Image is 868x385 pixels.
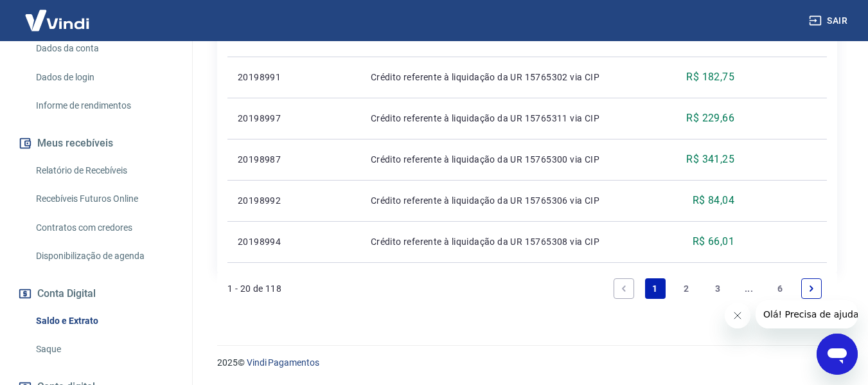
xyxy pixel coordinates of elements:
a: Disponibilização de agenda [31,243,177,269]
a: Vindi Pagamentos [247,357,319,368]
p: 20198991 [238,71,299,84]
p: Crédito referente à liquidação da UR 15765311 via CIP [371,112,654,125]
a: Next page [801,278,822,299]
p: Crédito referente à liquidação da UR 15765302 via CIP [371,71,654,84]
p: R$ 66,01 [693,234,734,249]
iframe: Botão para abrir a janela de mensagens [817,334,858,375]
a: Page 1 is your current page [645,278,666,299]
p: Crédito referente à liquidação da UR 15765300 via CIP [371,153,654,166]
a: Informe de rendimentos [31,93,177,119]
iframe: Fechar mensagem [725,303,750,328]
iframe: Mensagem da empresa [756,300,858,328]
p: Crédito referente à liquidação da UR 15765306 via CIP [371,194,654,207]
a: Saque [31,336,177,363]
a: Page 6 [770,278,790,299]
a: Page 2 [676,278,696,299]
a: Relatório de Recebíveis [31,157,177,184]
a: Previous page [614,278,634,299]
button: Meus recebíveis [15,129,177,157]
p: 2025 © [217,356,837,370]
p: R$ 182,75 [686,69,734,85]
p: 1 - 20 de 118 [227,282,281,295]
a: Page 3 [707,278,728,299]
a: Contratos com credores [31,215,177,241]
a: Dados de login [31,64,177,91]
p: 20198992 [238,194,299,207]
button: Conta Digital [15,280,177,308]
a: Recebíveis Futuros Online [31,186,177,212]
span: Olá! Precisa de ajuda? [8,9,108,19]
p: R$ 341,25 [686,152,734,167]
p: 20198994 [238,235,299,248]
a: Dados da conta [31,35,177,62]
img: Vindi [15,1,99,40]
p: R$ 84,04 [693,193,734,208]
ul: Pagination [608,273,827,304]
p: Crédito referente à liquidação da UR 15765308 via CIP [371,235,654,248]
p: 20198997 [238,112,299,125]
a: Jump forward [739,278,759,299]
p: R$ 229,66 [686,111,734,126]
a: Saldo e Extrato [31,308,177,334]
p: 20198987 [238,153,299,166]
button: Sair [806,9,853,33]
